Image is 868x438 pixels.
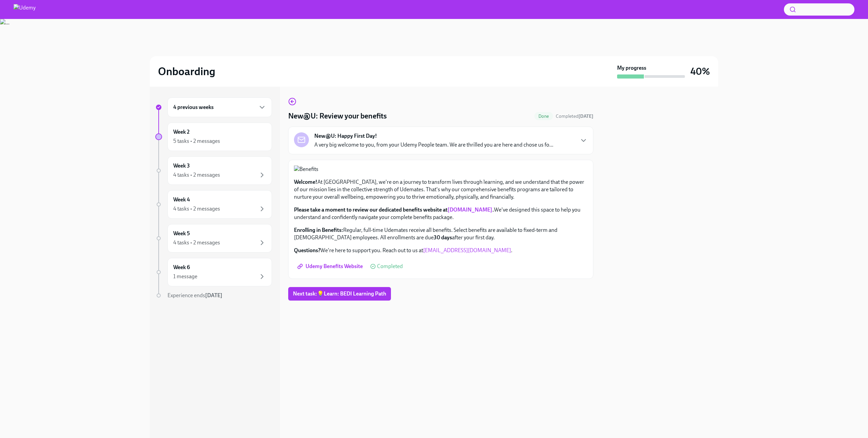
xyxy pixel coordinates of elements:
[294,227,343,233] strong: Enrolling in Benefits:
[155,123,272,151] a: Week 25 tasks • 2 messages
[155,156,272,185] a: Week 34 tasks • 2 messages
[173,137,220,145] div: 5 tasks • 2 messages
[155,258,272,286] a: Week 61 message
[173,273,197,280] div: 1 message
[173,196,190,203] h6: Week 4
[155,190,272,219] a: Week 44 tasks • 2 messages
[294,260,368,273] a: Udemy Benefits Website
[294,178,588,201] p: At [GEOGRAPHIC_DATA], we're on a journey to transform lives through learning, and we understand t...
[534,114,553,119] span: Done
[173,162,190,170] h6: Week 3
[294,206,494,213] strong: Please take a moment to review our dedicated benefits website at .
[423,247,511,254] a: [EMAIL_ADDRESS][DOMAIN_NAME]
[377,264,403,269] span: Completed
[294,226,588,241] p: Regular, full-time Udemates receive all benefits. Select benefits are available to fixed-term and...
[294,166,588,173] button: Zoom image
[167,292,222,299] span: Experience ends
[294,247,320,254] strong: Questions?
[158,65,215,78] h2: Onboarding
[288,287,391,301] button: Next task:💡Learn: BEDI Learning Path
[167,97,272,117] div: 4 previous weeks
[556,113,593,119] span: Completed
[294,206,588,221] p: We've designed this space to help you understand and confidently navigate your complete benefits ...
[173,128,190,136] h6: Week 2
[173,264,190,271] h6: Week 6
[556,113,593,119] span: September 16th, 2025 16:19
[173,239,220,246] div: 4 tasks • 2 messages
[617,64,646,72] strong: My progress
[294,247,588,254] p: We're here to support you. Reach out to us at .
[578,113,593,119] strong: [DATE]
[299,263,363,270] span: Udemy Benefits Website
[434,234,452,241] strong: 30 days
[173,230,190,237] h6: Week 5
[448,206,492,213] a: [DOMAIN_NAME]
[155,224,272,253] a: Week 54 tasks • 2 messages
[288,111,387,121] h4: New@U: Review your benefits
[293,290,386,297] span: Next task : 💡Learn: BEDI Learning Path
[173,205,220,213] div: 4 tasks • 2 messages
[294,179,317,185] strong: Welcome!
[690,65,710,78] h3: 40%
[14,4,36,15] img: Udemy
[173,171,220,179] div: 4 tasks • 2 messages
[173,104,214,111] h6: 4 previous weeks
[314,132,377,140] strong: New@U: Happy First Day!
[205,292,222,299] strong: [DATE]
[314,141,553,149] p: A very big welcome to you, from your Udemy People team. We are thrilled you are here and chose us...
